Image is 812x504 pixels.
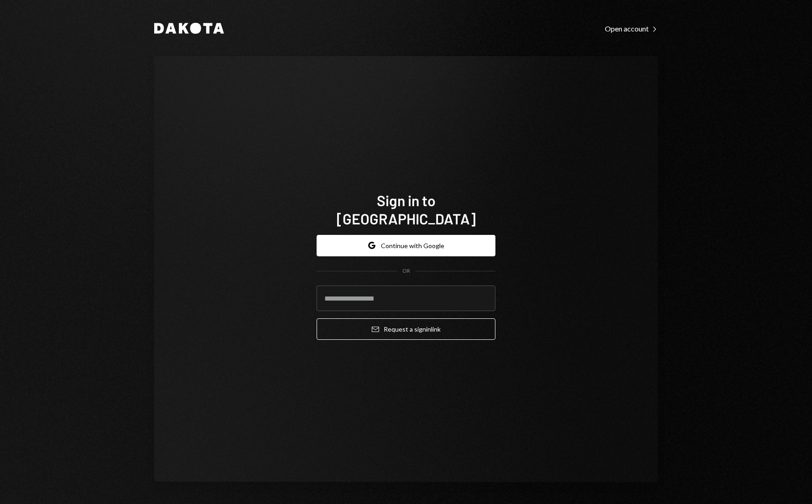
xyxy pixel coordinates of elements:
[605,24,658,33] div: Open account
[317,318,495,340] button: Request a signinlink
[402,267,410,275] div: OR
[317,191,495,228] h1: Sign in to [GEOGRAPHIC_DATA]
[317,235,495,256] button: Continue with Google
[605,23,658,33] a: Open account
